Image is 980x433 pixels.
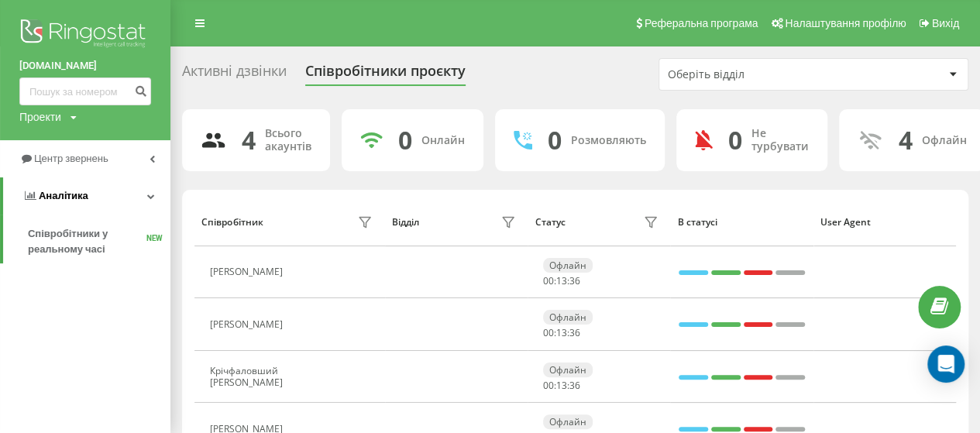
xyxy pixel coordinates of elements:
[556,274,567,287] span: 13
[543,326,554,339] span: 00
[543,380,580,391] div: : :
[19,58,151,74] a: [DOMAIN_NAME]
[201,217,263,228] div: Співробітник
[19,15,151,54] img: Ringostat logo
[19,77,151,105] input: Пошук за номером
[265,127,311,153] div: Всього акаунтів
[728,125,742,155] div: 0
[556,379,567,392] span: 13
[569,379,580,392] span: 36
[543,363,593,377] div: Офлайн
[571,134,646,147] div: Розмовляють
[645,17,758,29] span: Реферальна програма
[668,68,853,81] div: Оберіть відділ
[922,134,967,147] div: Офлайн
[543,274,554,287] span: 00
[34,153,108,164] span: Центр звернень
[19,109,61,125] div: Проекти
[305,63,466,87] div: Співробітники проєкту
[785,17,906,29] span: Налаштування профілю
[543,310,593,325] div: Офлайн
[927,345,965,383] div: Open Intercom Messenger
[569,274,580,287] span: 36
[548,125,562,155] div: 0
[543,379,554,392] span: 00
[899,125,913,155] div: 4
[543,414,593,429] div: Офлайн
[932,17,959,29] span: Вихід
[39,190,88,201] span: Аналiтика
[543,328,580,338] div: : :
[543,276,580,287] div: : :
[820,217,948,228] div: User Agent
[535,217,565,228] div: Статус
[751,127,809,153] div: Не турбувати
[392,217,419,228] div: Відділ
[210,319,287,330] div: [PERSON_NAME]
[543,258,593,273] div: Офлайн
[28,220,170,263] a: Співробітники у реальному часіNEW
[3,177,170,215] a: Аналiтика
[556,326,567,339] span: 13
[242,125,256,155] div: 4
[421,134,465,147] div: Онлайн
[28,226,146,257] span: Співробітники у реальному часі
[182,63,287,87] div: Активні дзвінки
[398,125,412,155] div: 0
[678,217,806,228] div: В статусі
[210,366,354,388] div: Крічфаловший [PERSON_NAME]
[569,326,580,339] span: 36
[210,266,287,277] div: [PERSON_NAME]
